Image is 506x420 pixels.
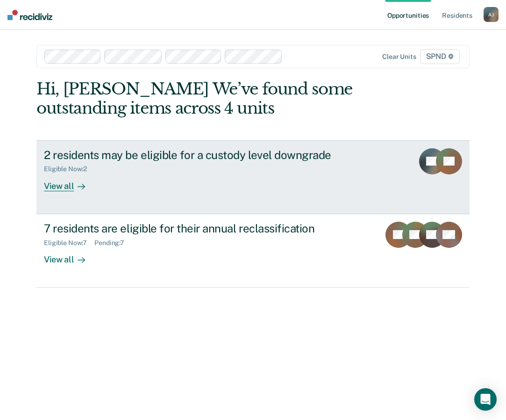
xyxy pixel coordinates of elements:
[94,239,132,247] div: Pending : 7
[36,80,383,118] div: Hi, [PERSON_NAME] We’ve found some outstanding items across 4 units
[44,246,96,265] div: View all
[44,173,96,191] div: View all
[44,165,94,173] div: Eligible Now : 2
[474,388,497,411] div: Open Intercom Messenger
[44,222,372,235] div: 7 residents are eligible for their annual reclassification
[484,7,499,22] div: A J
[36,140,470,214] a: 2 residents may be eligible for a custody level downgradeEligible Now:2View all
[484,7,499,22] button: AJ
[7,10,52,20] img: Recidiviz
[382,53,416,61] div: Clear units
[36,214,470,288] a: 7 residents are eligible for their annual reclassificationEligible Now:7Pending:7View all
[44,148,372,162] div: 2 residents may be eligible for a custody level downgrade
[44,239,94,247] div: Eligible Now : 7
[420,49,460,64] span: SPND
